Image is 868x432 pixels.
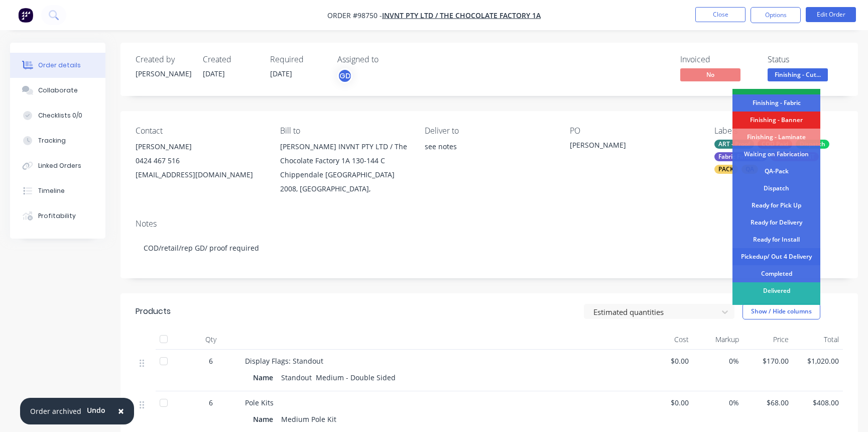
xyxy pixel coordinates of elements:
[38,211,76,221] div: Profitability
[81,403,111,418] button: Undo
[697,397,739,408] span: 0%
[697,356,739,366] span: 0%
[732,248,820,265] div: Pickedup/ Out 4 Delivery
[732,299,820,316] div: Picked Up
[136,154,264,168] div: 0424 467 516
[136,140,264,182] div: [PERSON_NAME]0424 467 516[EMAIL_ADDRESS][DOMAIN_NAME]
[732,146,820,163] div: Waiting on Fabrication
[209,397,213,408] span: 6
[768,55,843,64] div: Status
[38,111,82,120] div: Checklists 0/0
[136,219,843,229] div: Notes
[732,265,820,282] div: Completed
[714,152,767,161] div: Fabric Finishing
[10,203,105,229] button: Profitability
[751,7,801,23] button: Options
[245,356,323,366] span: Display Flags: Standout
[680,55,756,64] div: Invoiced
[747,397,789,408] span: $68.00
[253,370,277,385] div: Name
[136,168,264,182] div: [EMAIL_ADDRESS][DOMAIN_NAME]
[203,55,258,64] div: Created
[732,163,820,180] div: QA-Pack
[732,282,820,299] div: Delivered
[10,78,105,103] button: Collaborate
[280,126,409,136] div: Bill to
[570,140,695,154] div: [PERSON_NAME]
[209,356,213,366] span: 6
[327,11,382,20] span: Order #98750 -
[768,68,828,81] span: Finishing - Cut...
[136,126,264,136] div: Contact
[425,140,553,154] div: see notes
[245,398,274,407] span: Pole Kits
[280,140,409,196] div: [PERSON_NAME] INVNT PTY LTD / The Chocolate Factory 1A 130-144 CChippendale [GEOGRAPHIC_DATA] 200...
[10,178,105,203] button: Timeline
[797,356,839,366] span: $1,020.00
[732,129,820,146] div: Finishing - Laminate
[714,126,843,136] div: Labels
[38,186,65,195] div: Timeline
[680,68,740,81] span: No
[10,53,105,78] button: Order details
[270,55,325,64] div: Required
[38,61,81,70] div: Order details
[38,136,66,145] div: Tracking
[797,397,839,408] span: $408.00
[18,8,33,23] img: Factory
[10,153,105,178] button: Linked Orders
[695,7,746,22] button: Close
[277,370,400,385] div: Standout Medium - Double Sided
[337,68,352,83] button: GD
[768,68,828,83] button: Finishing - Cut...
[38,161,81,170] div: Linked Orders
[732,112,820,129] div: Finishing - Banner
[277,412,340,426] div: Medium Pole Kit
[747,356,789,366] span: $170.00
[382,11,541,20] a: INVNT PTY LTD / The Chocolate Factory 1A
[570,126,698,136] div: PO
[136,233,843,263] div: COD/retail/rep GD/ proof required
[30,406,81,416] div: Order archived
[253,412,277,426] div: Name
[643,330,693,350] div: Cost
[38,86,78,95] div: Collaborate
[693,330,743,350] div: Markup
[425,140,553,172] div: see notes
[10,103,105,128] button: Checklists 0/0
[280,140,409,168] div: [PERSON_NAME] INVNT PTY LTD / The Chocolate Factory 1A 130-144 C
[647,356,689,366] span: $0.00
[203,69,225,78] span: [DATE]
[714,140,754,149] div: ART - Proof
[743,330,793,350] div: Price
[136,68,191,79] div: [PERSON_NAME]
[337,55,438,64] div: Assigned to
[732,94,820,112] div: Finishing - Fabric
[108,399,134,423] button: Close
[714,165,738,174] div: PACK
[732,197,820,214] div: Ready for Pick Up
[280,168,409,196] div: Chippendale [GEOGRAPHIC_DATA] 2008, [GEOGRAPHIC_DATA],
[136,305,171,317] div: Products
[732,180,820,197] div: Dispatch
[806,7,856,22] button: Edit Order
[742,303,820,319] button: Show / Hide columns
[793,330,843,350] div: Total
[118,404,124,418] span: ×
[732,214,820,231] div: Ready for Delivery
[425,126,553,136] div: Deliver to
[270,69,292,78] span: [DATE]
[136,55,191,64] div: Created by
[647,397,689,408] span: $0.00
[10,128,105,153] button: Tracking
[732,231,820,248] div: Ready for Install
[181,330,241,350] div: Qty
[136,140,264,154] div: [PERSON_NAME]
